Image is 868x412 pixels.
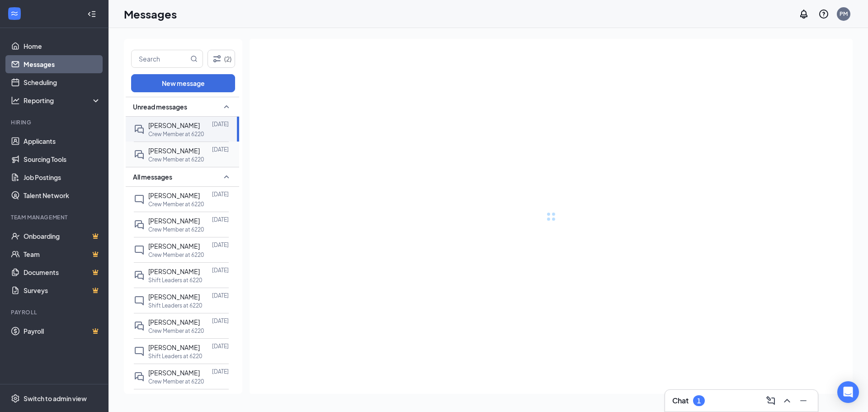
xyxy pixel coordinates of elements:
svg: SmallChevronUp [221,101,232,112]
button: Filter (2) [208,50,235,68]
svg: WorkstreamLogo [10,9,19,18]
span: [PERSON_NAME] [148,369,200,377]
span: [PERSON_NAME] [148,318,200,326]
p: [DATE] [212,146,229,153]
p: [DATE] [212,266,229,274]
span: [PERSON_NAME] [148,121,200,129]
svg: Settings [11,394,20,403]
span: [PERSON_NAME] [148,242,200,250]
svg: Minimize [798,395,809,406]
span: [PERSON_NAME] [148,267,200,275]
svg: ChatInactive [134,245,145,256]
input: Search [132,50,189,67]
svg: Filter [212,53,222,64]
svg: DoubleChat [134,149,145,160]
p: Crew Member at 6220 [148,378,204,385]
p: [DATE] [212,342,229,350]
div: Reporting [24,96,101,105]
span: [PERSON_NAME] [148,217,200,225]
p: [DATE] [212,216,229,223]
svg: DoubleChat [134,321,145,331]
p: Crew Member at 6220 [148,200,204,208]
button: ComposeMessage [764,393,778,408]
svg: DoubleChat [134,219,145,230]
p: Crew Member at 6220 [148,226,204,233]
a: OnboardingCrown [24,227,101,245]
p: [DATE] [212,317,229,325]
div: Open Intercom Messenger [837,381,859,403]
a: Home [24,37,101,55]
a: Talent Network [24,186,101,204]
span: All messages [133,172,172,181]
p: [DATE] [212,190,229,198]
p: Crew Member at 6220 [148,251,204,259]
svg: DoubleChat [134,270,145,281]
svg: Notifications [798,9,809,19]
p: Crew Member at 6220 [148,327,204,335]
p: Shift Leaders at 6220 [148,276,202,284]
span: Unread messages [133,102,187,111]
h1: Messages [124,6,177,22]
p: [DATE] [212,292,229,299]
button: ChevronUp [780,393,794,408]
a: Applicants [24,132,101,150]
svg: DoubleChat [134,371,145,382]
svg: ChatInactive [134,295,145,306]
p: [DATE] [212,120,229,128]
svg: DoubleChat [134,124,145,135]
svg: SmallChevronUp [221,171,232,182]
svg: ComposeMessage [765,395,776,406]
p: [DATE] [212,368,229,375]
svg: Analysis [11,96,20,105]
a: TeamCrown [24,245,101,263]
div: Team Management [11,213,99,221]
p: [DATE] [212,393,229,401]
svg: MagnifyingGlass [190,55,198,62]
svg: Collapse [87,9,96,19]
p: Crew Member at 6220 [148,156,204,163]
p: [DATE] [212,241,229,249]
p: Shift Leaders at 6220 [148,302,202,309]
svg: ChatInactive [134,346,145,357]
div: Payroll [11,308,99,316]
a: Messages [24,55,101,73]
h3: Chat [672,396,689,406]
a: Job Postings [24,168,101,186]
p: Shift Leaders at 6220 [148,352,202,360]
span: [PERSON_NAME] [148,147,200,155]
div: Hiring [11,118,99,126]
span: [PERSON_NAME] [148,343,200,351]
a: PayrollCrown [24,322,101,340]
span: [PERSON_NAME] [148,191,200,199]
div: 1 [697,397,701,405]
span: [PERSON_NAME] [148,293,200,301]
div: PM [840,10,848,18]
button: New message [131,74,235,92]
div: Switch to admin view [24,394,87,403]
a: Sourcing Tools [24,150,101,168]
a: DocumentsCrown [24,263,101,281]
a: SurveysCrown [24,281,101,299]
button: Minimize [796,393,811,408]
svg: ChevronUp [782,395,793,406]
svg: QuestionInfo [818,9,829,19]
a: Scheduling [24,73,101,91]
p: Crew Member at 6220 [148,130,204,138]
svg: ChatInactive [134,194,145,205]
